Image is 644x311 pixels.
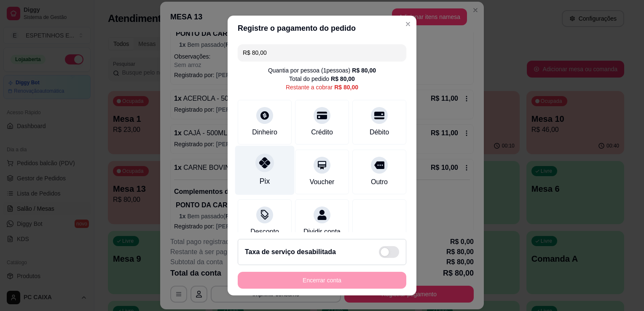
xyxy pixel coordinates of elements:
[401,17,415,31] button: Close
[303,227,341,237] div: Dividir conta
[370,127,389,137] div: Débito
[250,227,279,237] div: Desconto
[331,75,355,83] div: R$ 80,00
[228,16,416,41] header: Registre o pagamento do pedido
[286,83,358,91] div: Restante a cobrar
[268,66,376,75] div: Quantia por pessoa ( 1 pessoas)
[334,83,358,91] div: R$ 80,00
[311,127,333,137] div: Crédito
[243,44,401,61] input: Ex.: hambúrguer de cordeiro
[310,177,335,187] div: Voucher
[352,66,376,75] div: R$ 80,00
[260,176,270,187] div: Pix
[289,75,355,83] div: Total do pedido
[371,177,388,187] div: Outro
[245,247,336,257] h2: Taxa de serviço desabilitada
[252,127,277,137] div: Dinheiro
